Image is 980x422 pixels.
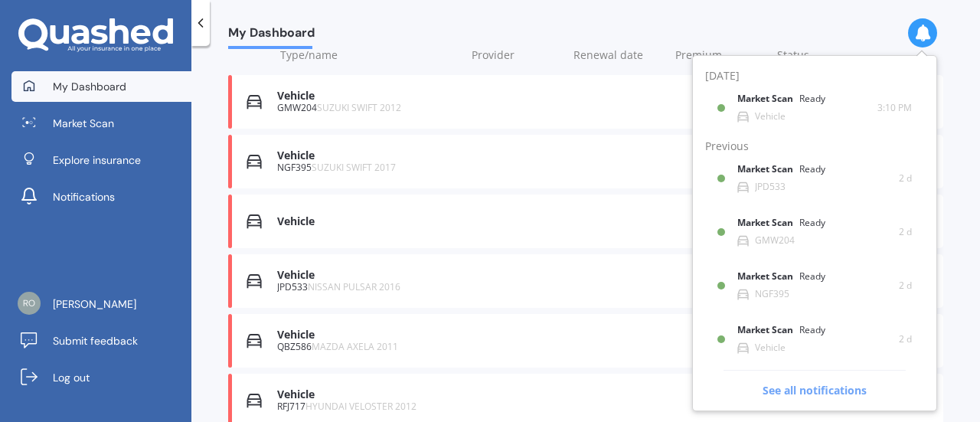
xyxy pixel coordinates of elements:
span: 2 d [899,332,912,347]
a: Log out [11,362,191,393]
b: Market Scan [737,164,799,175]
div: GMW204 [277,103,457,113]
img: Vehicle [247,154,262,169]
div: Type/name [280,47,459,63]
span: See all notifications [724,370,906,398]
div: Ready [799,164,825,175]
img: Vehicle [247,94,262,110]
div: GMW204 [755,235,795,246]
div: NGF395 [755,289,789,299]
div: Vehicle [277,149,457,162]
span: SUZUKI SWIFT 2012 [317,101,401,114]
span: NISSAN PULSAR 2016 [308,280,400,293]
span: My Dashboard [53,79,126,94]
div: QBZ586 [277,342,457,352]
span: Log out [53,370,90,385]
span: 2 d [899,278,912,293]
a: See all notifications [705,370,924,398]
div: JPD533 [755,182,786,192]
div: Provider [472,47,561,63]
div: RFJ717 [277,401,457,412]
div: Ready [799,325,825,335]
a: Explore insurance [11,145,191,175]
div: NGF395 [277,162,457,173]
div: Vehicle [277,329,457,342]
span: 2 d [899,171,912,186]
div: Vehicle [277,90,457,103]
b: Market Scan [737,93,799,104]
a: My Dashboard [11,71,191,102]
div: Vehicle [277,215,457,228]
div: Premium [675,47,765,63]
div: JPD533 [277,282,457,293]
a: Submit feedback [11,325,191,356]
a: Market Scan [11,108,191,139]
img: Vehicle [247,333,262,348]
span: My Dashboard [228,25,315,46]
a: Notifications [11,182,191,212]
img: Vehicle [247,214,262,229]
div: [DATE] [705,68,924,85]
div: Previous [705,139,924,155]
span: 2 d [899,224,912,240]
div: Vehicle [755,111,786,122]
img: Vehicle [247,273,262,289]
span: Notifications [53,189,115,204]
span: [PERSON_NAME] [53,296,136,312]
span: Explore insurance [53,152,141,168]
span: MAZDA AXELA 2011 [312,340,398,353]
div: Renewal date [573,47,663,63]
span: SUZUKI SWIFT 2017 [312,161,396,174]
span: HYUNDAI VELOSTER 2012 [305,400,416,413]
img: Vehicle [247,393,262,408]
div: Ready [799,93,825,104]
span: 3:10 PM [877,100,912,116]
span: Market Scan [53,116,114,131]
div: Vehicle [277,388,457,401]
b: Market Scan [737,218,799,228]
a: [PERSON_NAME] [11,289,191,319]
b: Market Scan [737,271,799,282]
div: Ready [799,218,825,228]
img: 23ef4ab13b9f2f0f39defd2fde1a7e11 [18,292,41,315]
div: Ready [799,271,825,282]
span: Submit feedback [53,333,138,348]
div: Vehicle [755,342,786,353]
div: Vehicle [277,269,457,282]
b: Market Scan [737,325,799,335]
